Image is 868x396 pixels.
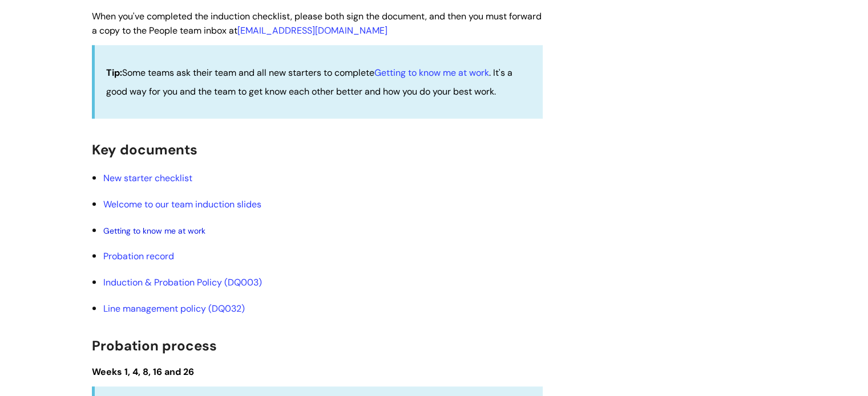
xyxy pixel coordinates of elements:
[106,67,122,79] strong: Tip:
[92,337,217,354] span: Probation process
[103,226,205,236] span: Getting to know me at work
[103,172,192,184] a: New starter checklist
[103,198,261,210] a: Welcome to our team induction slides
[374,67,489,79] a: Getting to know me at work
[237,25,387,36] a: [EMAIL_ADDRESS][DOMAIN_NAME]
[106,67,512,97] span: Some teams ask their team and all new starters to complete . It's a good way for you and the team...
[92,366,194,378] span: Weeks 1, 4, 8, 16 and 26
[103,250,174,262] a: Probation record
[92,10,542,36] span: When you've completed the induction checklist, please both sign the document, and then you must f...
[103,276,262,288] a: Induction & Probation Policy (DQ003)
[92,141,197,158] span: Key documents
[103,223,205,237] a: Getting to know me at work
[103,303,245,315] a: Line management policy (DQ032)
